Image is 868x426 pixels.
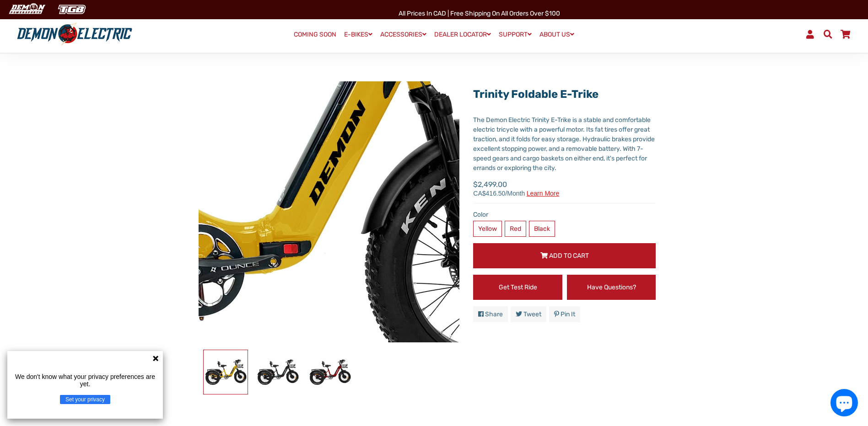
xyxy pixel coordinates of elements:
[256,350,300,394] img: Trinity Foldable E-Trike
[529,221,555,237] label: Black
[431,28,494,41] a: DEALER LOCATOR
[377,28,430,41] a: ACCESSORIES
[485,310,503,318] span: Share
[473,275,562,300] a: Get Test Ride
[505,221,526,237] label: Red
[496,28,535,41] a: SUPPORT
[523,310,541,318] span: Tweet
[536,28,577,41] a: ABOUT US
[549,252,589,260] span: Add to Cart
[204,350,248,394] img: Trinity Foldable E-Trike
[473,179,559,197] span: $2,499.00
[473,243,656,268] button: Add to Cart
[291,28,340,41] a: COMING SOON
[828,389,861,419] inbox-online-store-chat: Shopify online store chat
[341,28,376,41] a: E-BIKES
[308,350,352,394] img: Trinity Foldable E-Trike
[11,373,159,388] p: We don't know what your privacy preferences are yet.
[473,210,656,219] label: Color
[399,10,560,17] span: All Prices in CAD | Free shipping on all orders over $100
[14,22,135,46] img: Demon Electric logo
[473,88,598,101] a: Trinity Foldable E-Trike
[60,395,110,404] button: Set your privacy
[53,2,91,17] img: TGB Canada
[567,275,656,300] a: Have Questions?
[473,115,656,173] div: The Demon Electric Trinity E-Trike is a stable and comfortable electric tricycle with a powerful ...
[5,2,49,17] img: Demon Electric
[473,221,502,237] label: Yellow
[561,310,575,318] span: Pin it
